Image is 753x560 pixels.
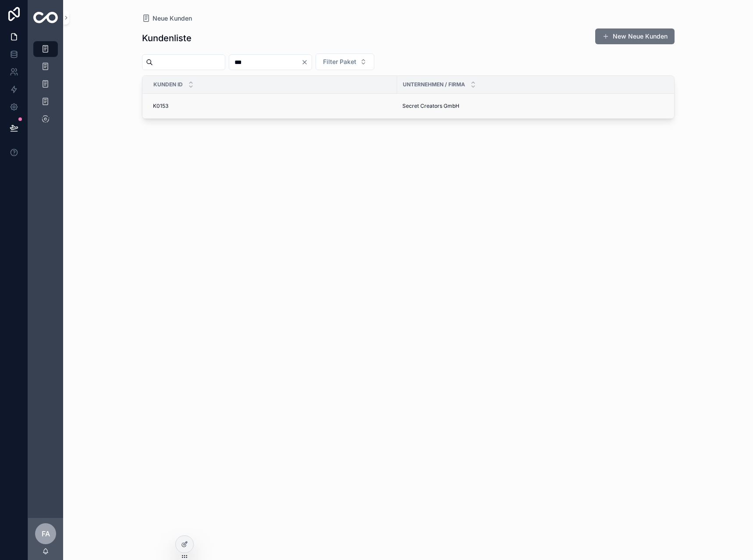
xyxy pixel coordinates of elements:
a: K0153 [153,103,392,110]
span: Kunden ID [153,81,183,88]
span: Unternehmen / Firma [403,81,465,88]
button: Select Button [316,53,374,70]
a: Secret Creators GmbH [402,103,675,110]
span: Secret Creators GmbH [402,103,459,110]
h1: Kundenliste [142,32,192,44]
button: Clear [301,59,312,66]
button: New Neue Kunden [595,28,675,44]
span: K0153 [153,103,168,110]
span: FA [42,528,50,539]
a: Neue Kunden [142,14,192,23]
span: Filter Paket [323,57,356,66]
img: App logo [33,12,58,23]
span: Neue Kunden [153,14,192,23]
div: scrollable content [28,35,63,138]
